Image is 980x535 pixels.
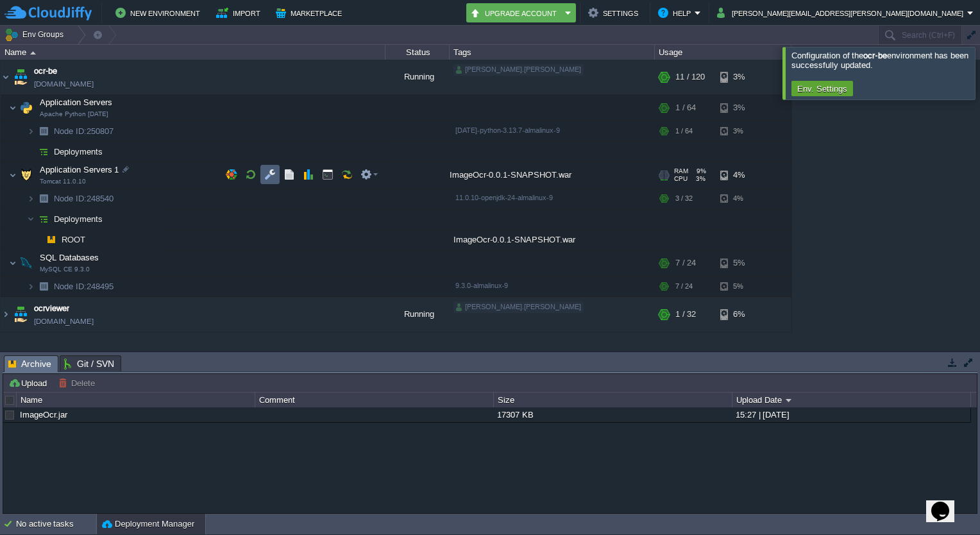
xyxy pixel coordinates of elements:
button: Import [216,5,264,21]
img: AMDAwAAAACH5BAEAAAAALAAAAAABAAEAAAICRAEAOw== [12,297,30,332]
a: Application ServersApache Python [DATE] [38,98,114,107]
img: AMDAwAAAACH5BAEAAAAALAAAAAABAAEAAAICRAEAOw== [17,162,35,188]
img: AMDAwAAAACH5BAEAAAAALAAAAAABAAEAAAICRAEAOw== [30,51,36,55]
div: 3 / 32 [675,189,693,208]
span: CPU [674,175,688,183]
div: 7 / 24 [675,250,696,276]
span: [DATE]-python-3.13.7-almalinux-9 [455,126,560,134]
div: 1 / 64 [675,121,693,141]
a: ocr-be [34,65,57,78]
div: Name [1,45,385,60]
div: Name [17,393,255,407]
a: ocrviewer [34,302,69,315]
div: 3% [720,95,762,121]
span: MySQL CE 9.3.0 [40,266,90,273]
a: Node ID:248495 [53,281,115,292]
div: Upload Date [733,393,970,407]
span: Tomcat 11.0.10 [40,178,86,185]
img: AMDAwAAAACH5BAEAAAAALAAAAAABAAEAAAICRAEAOw== [17,95,35,121]
span: 248540 [53,193,115,204]
button: Upgrade Account [470,5,561,21]
button: Help [658,5,695,21]
img: AMDAwAAAACH5BAEAAAAALAAAAAABAAEAAAICRAEAOw== [17,250,35,276]
img: AMDAwAAAACH5BAEAAAAALAAAAAABAAEAAAICRAEAOw== [1,297,11,332]
button: Env. Settings [793,83,851,94]
img: AMDAwAAAACH5BAEAAAAALAAAAAABAAEAAAICRAEAOw== [1,60,11,94]
img: AMDAwAAAACH5BAEAAAAALAAAAAABAAEAAAICRAEAOw== [27,121,35,141]
button: New Environment [115,5,204,21]
a: Node ID:248540 [53,193,115,204]
img: AMDAwAAAACH5BAEAAAAALAAAAAABAAEAAAICRAEAOw== [35,230,42,250]
img: CloudJiffy [4,5,92,21]
span: Node ID: [54,126,87,136]
span: RAM [674,167,688,175]
img: AMDAwAAAACH5BAEAAAAALAAAAAABAAEAAAICRAEAOw== [27,209,35,229]
span: Apache Python [DATE] [40,110,108,118]
div: 17307 KB [494,407,731,422]
div: 3% [720,121,762,141]
div: 7 / 24 [675,276,693,296]
div: Usage [655,45,791,60]
img: AMDAwAAAACH5BAEAAAAALAAAAAABAAEAAAICRAEAOw== [42,230,60,250]
button: Settings [588,5,642,21]
div: [PERSON_NAME].[PERSON_NAME] [453,64,584,76]
div: 5% [720,276,762,296]
span: Archive [8,356,51,372]
span: Application Servers [38,97,114,108]
span: Configuration of the environment has been successfully updated. [791,51,968,70]
span: 9.3.0-almalinux-9 [455,282,508,289]
div: Comment [256,393,493,407]
span: SQL Databases [38,252,101,263]
img: AMDAwAAAACH5BAEAAAAALAAAAAABAAEAAAICRAEAOw== [35,276,53,296]
b: ocr-be [863,51,886,60]
div: 3% [720,60,762,94]
a: [DOMAIN_NAME] [34,78,94,90]
span: Git / SVN [64,356,114,371]
span: 3% [693,175,705,183]
button: Delete [58,377,99,389]
div: Tags [450,45,654,60]
div: 4% [720,162,762,188]
button: Upload [8,377,51,389]
div: No active tasks [16,514,96,534]
div: 1 / 32 [675,297,696,332]
span: 9% [693,167,706,175]
div: 11 / 120 [675,60,705,94]
img: AMDAwAAAACH5BAEAAAAALAAAAAABAAEAAAICRAEAOw== [35,121,53,141]
a: SQL DatabasesMySQL CE 9.3.0 [38,253,101,262]
button: Deployment Manager [102,518,194,531]
img: AMDAwAAAACH5BAEAAAAALAAAAAABAAEAAAICRAEAOw== [27,276,35,296]
div: Status [386,45,449,60]
span: 248495 [53,281,115,292]
a: Deployments [53,214,105,225]
div: ImageOcr-0.0.1-SNAPSHOT.war [450,162,655,188]
img: AMDAwAAAACH5BAEAAAAALAAAAAABAAEAAAICRAEAOw== [9,250,17,276]
div: Running [385,60,450,94]
a: Deployments [53,146,105,157]
img: AMDAwAAAACH5BAEAAAAALAAAAAABAAEAAAICRAEAOw== [27,189,35,208]
img: AMDAwAAAACH5BAEAAAAALAAAAAABAAEAAAICRAEAOw== [35,209,53,229]
div: Size [494,393,732,407]
img: AMDAwAAAACH5BAEAAAAALAAAAAABAAEAAAICRAEAOw== [35,142,53,162]
iframe: chat widget [926,484,967,522]
div: 1 / 64 [675,95,696,121]
a: ImageOcr.jar [20,410,67,420]
img: AMDAwAAAACH5BAEAAAAALAAAAAABAAEAAAICRAEAOw== [35,189,53,208]
button: Env Groups [4,26,68,44]
span: 11.0.10-openjdk-24-almalinux-9 [455,194,553,201]
img: AMDAwAAAACH5BAEAAAAALAAAAAABAAEAAAICRAEAOw== [12,60,30,94]
a: Node ID:250807 [53,126,115,137]
a: Application Servers 1Tomcat 11.0.10 [38,165,121,174]
div: 6% [720,297,762,332]
span: Node ID: [54,282,87,291]
a: ROOT [60,234,87,245]
div: [PERSON_NAME].[PERSON_NAME] [453,301,584,313]
button: [PERSON_NAME][EMAIL_ADDRESS][PERSON_NAME][DOMAIN_NAME] [717,5,967,21]
a: [DOMAIN_NAME] [34,315,94,328]
span: 250807 [53,126,115,137]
